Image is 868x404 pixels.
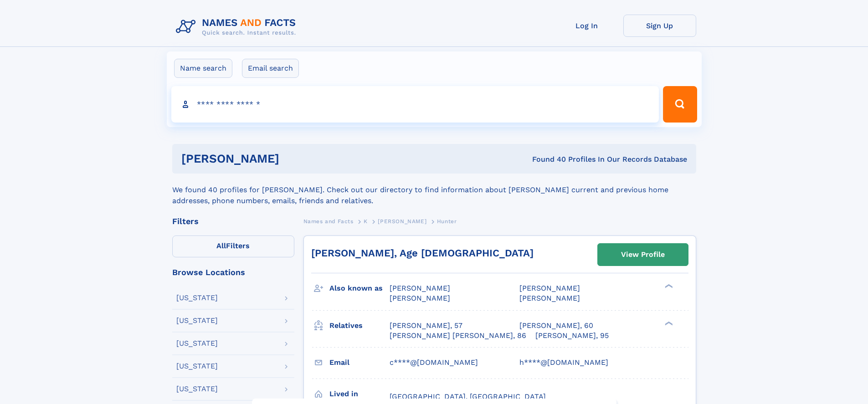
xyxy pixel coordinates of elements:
[216,241,226,250] span: All
[176,340,218,347] div: [US_STATE]
[535,331,609,341] a: [PERSON_NAME], 95
[176,294,218,302] div: [US_STATE]
[176,363,218,370] div: [US_STATE]
[176,385,218,393] div: [US_STATE]
[303,215,354,227] a: Names and Facts
[329,386,390,402] h3: Lived in
[598,244,688,266] a: View Profile
[437,218,457,225] span: Hunter
[519,294,580,302] span: [PERSON_NAME]
[406,154,687,164] div: Found 40 Profiles In Our Records Database
[172,235,294,257] label: Filters
[329,355,390,370] h3: Email
[171,86,659,123] input: search input
[390,294,450,302] span: [PERSON_NAME]
[172,174,696,206] div: We found 40 profiles for [PERSON_NAME]. Check out our directory to find information about [PERSON...
[311,247,534,259] a: [PERSON_NAME], Age [DEMOGRAPHIC_DATA]
[519,321,593,331] a: [PERSON_NAME], 60
[519,284,580,292] span: [PERSON_NAME]
[663,86,697,123] button: Search Button
[172,15,303,39] img: Logo Names and Facts
[621,244,665,265] div: View Profile
[663,320,673,326] div: ❯
[390,392,546,401] span: [GEOGRAPHIC_DATA], [GEOGRAPHIC_DATA]
[623,15,696,37] a: Sign Up
[364,215,368,227] a: K
[364,218,368,225] span: K
[390,321,462,331] a: [PERSON_NAME], 57
[663,283,673,289] div: ❯
[329,281,390,296] h3: Also known as
[390,331,526,341] a: [PERSON_NAME] [PERSON_NAME], 86
[378,215,426,227] a: [PERSON_NAME]
[181,153,406,164] h1: [PERSON_NAME]
[172,268,294,276] div: Browse Locations
[550,15,623,37] a: Log In
[242,59,299,78] label: Email search
[390,284,450,292] span: [PERSON_NAME]
[174,59,232,78] label: Name search
[172,217,294,225] div: Filters
[329,318,390,333] h3: Relatives
[378,218,426,225] span: [PERSON_NAME]
[176,317,218,324] div: [US_STATE]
